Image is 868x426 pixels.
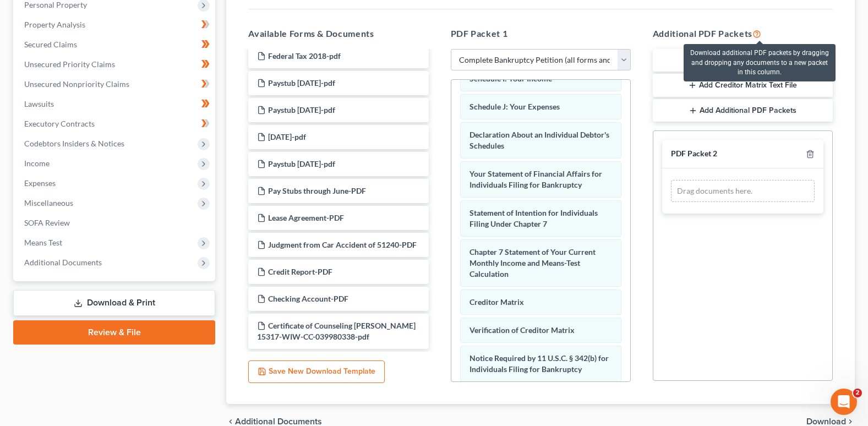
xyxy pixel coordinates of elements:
span: Property Analysis [24,20,85,29]
h5: Additional PDF Packets [653,27,833,40]
span: [DATE]-pdf [268,132,306,141]
a: Unsecured Priority Claims [15,54,215,74]
button: Add Additional PDF Packets [653,99,833,122]
a: Review & File [13,320,215,345]
span: 2 [853,389,862,397]
span: SOFA Review [24,218,70,227]
a: chevron_left Additional Documents [226,417,322,426]
span: Additional Documents [235,417,322,426]
i: chevron_left [226,417,235,426]
span: Unsecured Priority Claims [24,59,115,69]
span: Unsecured Nonpriority Claims [24,79,129,89]
span: Your Statement of Financial Affairs for Individuals Filing for Bankruptcy [470,169,602,189]
h5: Available Forms & Documents [248,27,428,40]
span: Chapter 7 Statement of Your Current Monthly Income and Means-Test Calculation [470,247,596,278]
span: Lawsuits [24,99,54,108]
button: Add SSN Form (121) [653,49,833,72]
iframe: Intercom live chat [831,389,857,415]
span: Additional Documents [24,258,102,267]
button: Download chevron_right [806,417,855,426]
span: Paystub [DATE]-pdf [268,159,335,168]
span: Expenses [24,178,56,188]
span: Checking Account-PDF [268,294,348,303]
span: Executory Contracts [24,119,95,128]
i: chevron_right [846,417,855,426]
div: PDF Packet 2 [671,149,717,159]
a: Secured Claims [15,35,215,54]
a: Unsecured Nonpriority Claims [15,74,215,94]
div: Drag documents here. [671,180,815,202]
span: Paystub [DATE]-pdf [268,78,335,88]
a: Executory Contracts [15,114,215,134]
span: Schedule J: Your Expenses [470,102,560,111]
div: Download additional PDF packets by dragging and dropping any documents to a new packet in this co... [684,44,836,81]
span: Lease Agreement-PDF [268,213,344,222]
span: Miscellaneous [24,198,73,207]
button: Add Creditor Matrix Text File [653,74,833,97]
button: Save New Download Template [248,361,385,384]
span: Download [806,417,846,426]
a: Lawsuits [15,94,215,114]
a: Download & Print [13,290,215,316]
span: Codebtors Insiders & Notices [24,139,124,148]
span: Certificate of Counseling [PERSON_NAME] 15317-WIW-CC-039980338-pdf [257,321,416,341]
h5: PDF Packet 1 [451,27,631,40]
a: SOFA Review [15,213,215,233]
span: Paystub [DATE]-pdf [268,105,335,114]
span: Means Test [24,238,62,247]
span: Pay Stubs through June-PDF [268,186,366,195]
span: Notice Required by 11 U.S.C. § 342(b) for Individuals Filing for Bankruptcy [470,353,609,374]
span: Judgment from Car Accident of 51240-PDF [268,240,417,249]
span: Declaration About an Individual Debtor's Schedules [470,130,609,150]
span: Statement of Intention for Individuals Filing Under Chapter 7 [470,208,598,228]
span: Credit Report-PDF [268,267,332,276]
span: Secured Claims [24,40,77,49]
span: Verification of Creditor Matrix [470,325,575,335]
a: Property Analysis [15,15,215,35]
span: Creditor Matrix [470,297,524,307]
span: Income [24,159,50,168]
span: Federal Tax 2018-pdf [268,51,341,61]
